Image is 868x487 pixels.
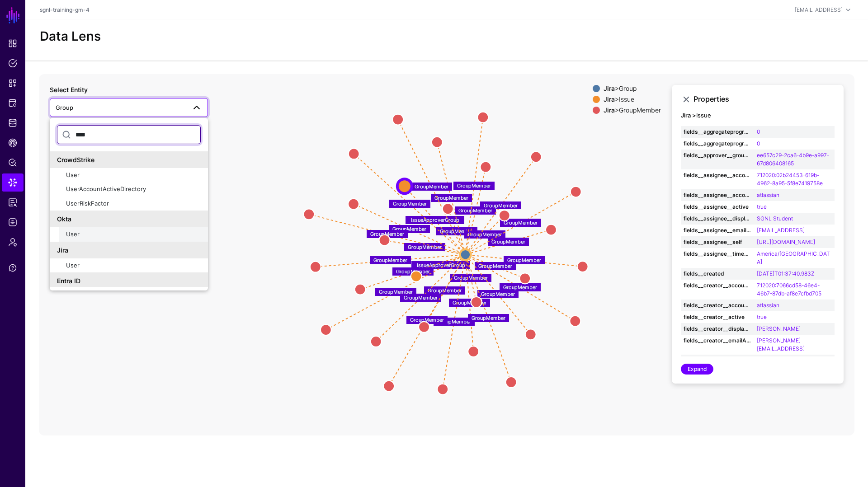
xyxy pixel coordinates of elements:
text: GroupMember [393,201,427,207]
strong: fields__assignee__timeZone [684,250,751,258]
strong: Jira [604,95,615,103]
span: Data Lens [8,178,17,187]
a: Policy Lens [2,154,24,172]
strong: fields__approver__groupId [684,151,751,159]
div: Entra ID [57,276,201,286]
span: Policy Lens [8,158,17,167]
strong: fields__assignee__emailAddress [684,226,751,234]
text: GroupMember [481,291,515,297]
a: [PERSON_NAME] [757,325,801,332]
text: GroupMember [379,288,413,295]
strong: fields__aggregateprogress__total [684,140,751,148]
span: User [66,171,80,178]
a: Reports [2,193,24,211]
text: GroupMember [373,257,407,263]
span: User [66,262,80,269]
span: Identity Data Fabric [8,118,17,127]
a: [EMAIL_ADDRESS] [757,227,805,234]
a: SGNL Student [757,215,793,222]
span: UserAccountActiveDirectory [66,185,146,192]
button: UserAccountActiveDirectory [59,182,208,197]
a: true [757,203,767,210]
a: Logs [2,213,24,231]
span: Dashboard [8,39,17,48]
strong: fields__assignee__accountType [684,191,751,199]
strong: Jira > [681,112,696,119]
span: Snippets [8,79,17,88]
span: User [66,230,80,238]
strong: fields__assignee__accountId [684,171,751,179]
strong: Jira [604,84,615,92]
text: GroupMember [453,299,486,305]
text: GroupMember [370,231,404,237]
a: atlassian [757,302,779,309]
text: GroupMember [454,275,488,281]
h3: Properties [693,95,835,103]
a: 712020:02b24453-619b-4962-8a95-5f8e7419758e [757,172,823,187]
text: GroupMember [408,243,442,250]
text: GroupMember [428,287,462,293]
text: GroupMember [434,195,468,201]
a: 0 [757,128,760,135]
div: > GroupMember [602,107,663,114]
span: Reports [8,198,17,207]
a: sgnl-training-gm-4 [40,6,90,13]
span: UserRiskFactor [66,200,109,207]
text: GroupMember [472,314,505,321]
a: 712020:7066cd58-46e4-46b7-87db-af8e7cfbd705 [757,282,821,297]
div: > Issue [602,96,663,103]
strong: fields__assignee__displayName [684,215,751,223]
a: ee657c29-2ca6-4b9e-a997-67d806408165 [757,152,829,167]
a: [PERSON_NAME][EMAIL_ADDRESS] [757,337,805,352]
button: User [59,227,208,242]
h2: Data Lens [40,29,101,44]
a: Policies [2,54,24,72]
span: Logs [8,218,17,227]
a: Snippets [2,74,24,92]
strong: fields__creator__active [684,313,751,321]
strong: fields__creator__accountType [684,301,751,309]
span: CAEP Hub [8,138,17,147]
text: GroupMember [507,257,541,263]
a: atlassian [757,192,779,198]
a: Protected Systems [2,94,24,112]
text: GroupMember [458,207,492,213]
div: [EMAIL_ADDRESS] [795,6,843,14]
button: UserRiskFactor [59,197,208,211]
div: Okta [57,214,201,224]
a: America/[GEOGRAPHIC_DATA] [757,250,830,265]
a: 0 [757,140,760,147]
span: Policies [8,59,17,68]
text: GroupMember [503,284,537,290]
strong: Jira [604,106,615,114]
a: [URL][DOMAIN_NAME] [757,239,815,245]
text: GroupMember [392,225,426,232]
text: GroupMember [484,202,518,208]
div: Jira [57,245,201,255]
span: Support [8,263,17,272]
div: > Group [602,85,663,92]
a: SGNL [5,5,21,25]
span: Protected Systems [8,98,17,108]
a: CAEP Hub [2,134,24,152]
h4: Issue [681,112,835,119]
text: GroupMember [415,183,448,190]
text: IssueApproverGroup [417,262,465,268]
span: Admin [8,238,17,247]
strong: fields__creator__emailAddress [684,337,751,345]
button: User [59,258,208,273]
button: User [59,168,208,183]
a: Expand [681,364,713,375]
strong: fields__assignee__self [684,238,751,246]
text: GroupMember [410,317,444,323]
strong: fields__creator__displayName [684,325,751,333]
strong: fields__creator__accountId [684,281,751,290]
text: IssueApproverGroup [411,217,459,223]
div: CrowdStrike [57,155,201,164]
text: GroupMember [478,263,512,269]
text: GroupMember [491,239,525,245]
a: Data Lens [2,173,24,192]
text: GroupMember [437,318,471,324]
a: Admin [2,233,24,251]
a: true [757,314,767,320]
